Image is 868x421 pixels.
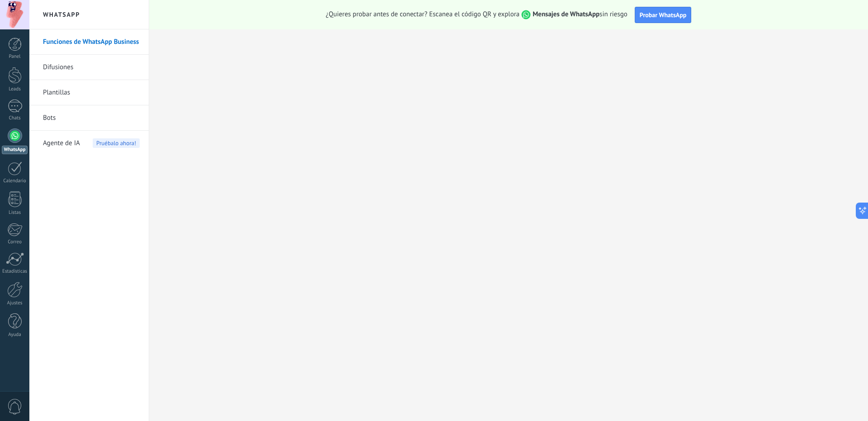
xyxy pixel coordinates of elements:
[43,29,140,55] a: Funciones de WhatsApp Business
[29,80,149,105] li: Plantillas
[29,55,149,80] li: Difusiones
[93,138,140,148] span: Pruébalo ahora!
[29,29,149,55] li: Funciones de WhatsApp Business
[2,239,28,245] div: Correo
[2,54,28,60] div: Panel
[2,115,28,121] div: Chats
[2,210,28,216] div: Listas
[43,55,140,80] a: Difusiones
[533,10,599,19] strong: Mensajes de WhatsApp
[29,131,149,156] li: Agente de IA
[2,269,28,274] div: Estadísticas
[43,131,140,156] a: Agente de IAPruébalo ahora!
[635,7,692,23] button: Probar WhatsApp
[2,332,28,338] div: Ayuda
[2,86,28,92] div: Leads
[2,178,28,184] div: Calendario
[43,105,140,131] a: Bots
[326,10,627,19] span: ¿Quieres probar antes de conectar? Escanea el código QR y explora sin riesgo
[43,131,80,156] span: Agente de IA
[43,80,140,105] a: Plantillas
[640,11,687,19] span: Probar WhatsApp
[29,105,149,131] li: Bots
[2,300,28,306] div: Ajustes
[2,146,28,154] div: WhatsApp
